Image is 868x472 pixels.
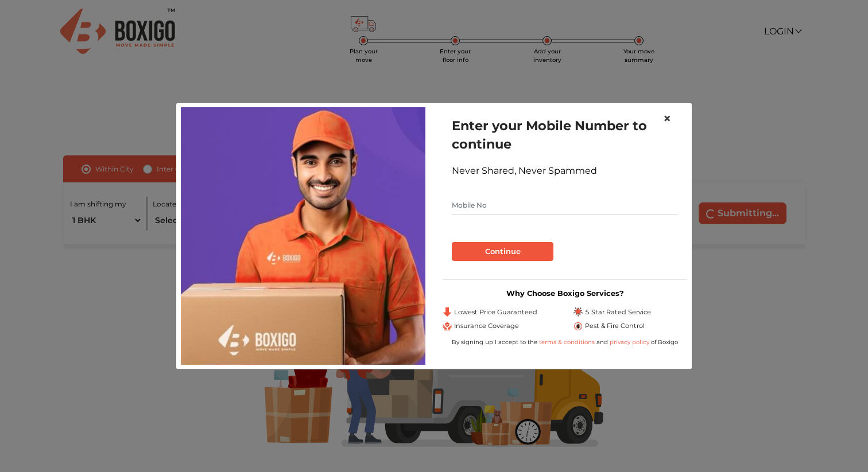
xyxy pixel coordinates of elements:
h3: Why Choose Boxigo Services? [443,289,687,298]
span: Lowest Price Guaranteed [454,307,537,317]
h1: Enter your Mobile Number to continue [452,116,678,153]
a: terms & conditions [539,338,596,346]
img: relocation-img [181,107,425,364]
div: By signing up I accept to the and of Boxigo [443,338,687,346]
button: Continue [452,242,553,262]
span: Insurance Coverage [454,321,519,331]
input: Mobile No [452,196,678,214]
button: Close [654,103,680,135]
span: 5 Star Rated Service [585,307,651,317]
span: Pest & Fire Control [585,321,645,331]
div: Never Shared, Never Spammed [452,164,678,178]
a: privacy policy [608,338,651,346]
span: × [663,110,671,127]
